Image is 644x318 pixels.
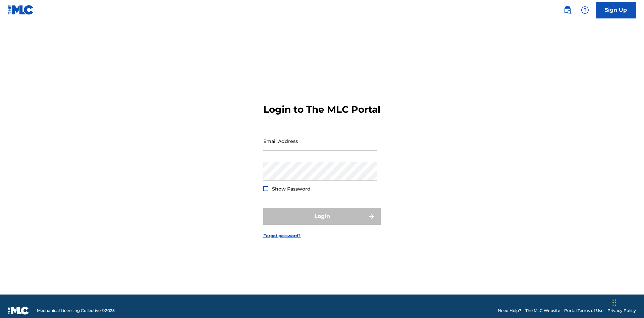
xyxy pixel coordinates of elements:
[263,233,301,239] a: Forgot password?
[596,2,636,18] a: Sign Up
[581,6,589,14] img: help
[563,6,572,14] img: search
[8,307,29,315] img: logo
[607,308,636,314] a: Privacy Policy
[263,104,380,115] h3: Login to The MLC Portal
[561,3,574,17] a: Public Search
[272,186,311,192] span: Show Password
[564,308,603,314] a: Portal Terms of Use
[498,308,521,314] a: Need Help?
[578,3,592,17] div: Help
[610,286,644,318] iframe: Chat Widget
[8,5,34,15] img: MLC Logo
[525,308,560,314] a: The MLC Website
[612,293,616,313] div: Drag
[37,308,115,314] span: Mechanical Licensing Collective © 2025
